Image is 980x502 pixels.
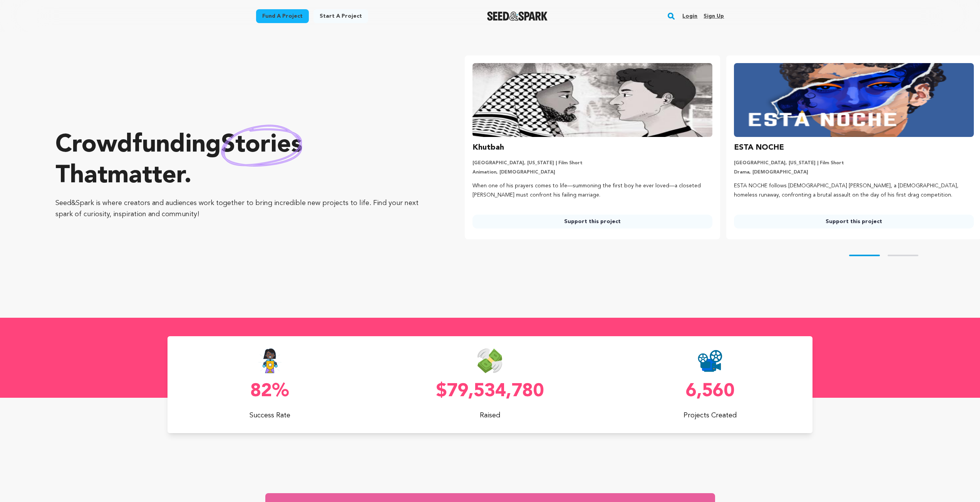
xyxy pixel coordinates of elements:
[487,12,548,21] a: Seed&Spark Homepage
[734,215,974,228] a: Support this project
[388,382,593,401] p: $79,534,780
[704,10,724,22] a: Sign up
[734,63,974,137] img: ESTA NOCHE image
[388,410,593,421] p: Raised
[221,125,302,167] img: hand sketched image
[734,169,974,175] p: Drama, [DEMOGRAPHIC_DATA]
[168,410,372,421] p: Success Rate
[734,160,974,166] p: [GEOGRAPHIC_DATA], [US_STATE] | Film Short
[487,12,548,21] img: Seed&Spark Logo Dark Mode
[256,9,309,23] a: Fund a project
[698,349,722,373] img: Seed&Spark Projects Created Icon
[472,169,712,175] p: Animation, [DEMOGRAPHIC_DATA]
[258,349,282,373] img: Seed&Spark Success Rate Icon
[107,164,184,188] span: matter
[472,215,712,228] a: Support this project
[477,349,502,373] img: Seed&Spark Money Raised Icon
[313,9,368,23] a: Start a project
[168,382,372,401] p: 82%
[608,410,812,421] p: Projects Created
[734,182,974,200] p: ESTA NOCHE follows [DEMOGRAPHIC_DATA] [PERSON_NAME], a [DEMOGRAPHIC_DATA], homeless runaway, conf...
[55,130,434,192] p: Crowdfunding that .
[55,198,434,220] p: Seed&Spark is where creators and audiences work together to bring incredible new projects to life...
[472,142,504,154] h3: Khutbah
[734,142,784,154] h3: ESTA NOCHE
[472,63,712,137] img: Khutbah image
[682,10,697,22] a: Login
[472,182,712,200] p: When one of his prayers comes to life—summoning the first boy he ever loved—a closeted [PERSON_NA...
[608,382,812,401] p: 6,560
[472,160,712,166] p: [GEOGRAPHIC_DATA], [US_STATE] | Film Short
